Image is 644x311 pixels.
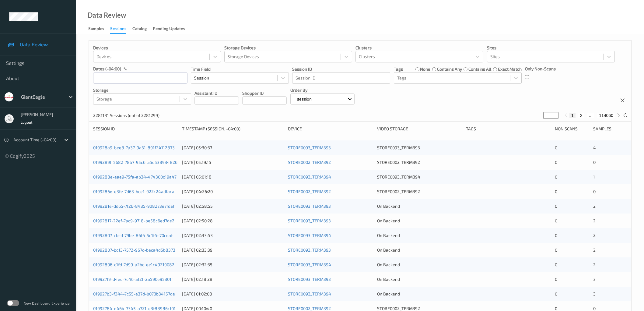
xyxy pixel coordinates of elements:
a: 01992784-d464-7345-a721-e3f88986cf01 [93,306,176,311]
label: none [420,66,430,72]
p: Assistant ID [194,90,239,96]
div: Device [288,126,373,132]
div: Timestamp (Session, -04:00) [182,126,284,132]
span: 0 [593,160,596,165]
a: 0199286e-e3fe-7d63-bce1-922c24adfaca [93,189,174,194]
p: Tags [394,66,403,72]
div: [DATE] 02:58:55 [182,203,284,209]
span: 0 [593,306,596,311]
div: Samples [88,26,104,33]
a: 019927f9-d4ed-7c46-af2f-2a590e95301f [93,277,173,282]
span: 0 [555,145,557,150]
span: 2 [593,233,596,238]
span: 3 [593,277,596,282]
span: 0 [555,233,557,238]
span: 2 [593,247,596,253]
span: 0 [555,160,557,165]
p: 2281181 Sessions (out of 2281299) [93,112,159,118]
div: [DATE] 02:33:43 [182,232,284,239]
a: 0199288e-eae9-75fa-ab34-474300c19a47 [93,174,177,179]
span: 2 [593,218,596,223]
div: Samples [593,126,627,132]
div: STORE0093_TERM393 [377,145,462,151]
div: On Backend [377,203,462,209]
label: contains all [468,66,491,72]
div: Sessions [110,26,126,34]
div: On Backend [377,218,462,224]
label: exact match [498,66,522,72]
button: ... [587,113,594,118]
div: Data Review [88,12,126,18]
div: Pending Updates [153,26,185,33]
div: On Backend [377,247,462,253]
p: Devices [93,45,221,51]
div: [DATE] 02:32:35 [182,262,284,268]
div: Catalog [132,26,147,33]
a: STORE0093_TERM394 [288,233,331,238]
a: 019927b3-f244-7c55-a37d-b073b34157de [93,291,175,296]
p: session [295,96,314,102]
div: [DATE] 04:26:20 [182,189,284,195]
span: 0 [555,203,557,209]
span: 0 [555,291,557,296]
p: Session ID [292,66,390,72]
a: 0199281e-dd65-7f26-8435-9d8273e7fdaf [93,203,174,209]
p: Time Field [191,66,289,72]
div: [DATE] 02:18:28 [182,276,284,282]
p: Order By [290,87,355,93]
div: [DATE] 01:02:08 [182,291,284,297]
a: Samples [88,25,110,33]
a: Sessions [110,25,132,34]
span: 2 [593,203,596,209]
div: [DATE] 05:30:37 [182,145,284,151]
a: STORE0093_TERM393 [288,218,331,223]
p: Shopper ID [242,90,287,96]
a: STORE0093_TERM393 [288,145,331,150]
span: 3 [593,291,596,296]
p: dates (-04:00) [93,66,121,72]
span: 2 [593,262,596,267]
span: 0 [555,189,557,194]
a: Pending Updates [153,25,191,33]
div: [DATE] 02:33:39 [182,247,284,253]
a: STORE0002_TERM392 [288,306,331,311]
div: [DATE] 05:19:15 [182,159,284,165]
div: Session ID [93,126,178,132]
div: STORE0093_TERM394 [377,174,462,180]
div: STORE0002_TERM392 [377,189,462,195]
span: 0 [555,218,557,223]
p: Sites [487,45,615,51]
span: 4 [593,145,596,150]
a: STORE0002_TERM392 [288,160,331,165]
div: Video Storage [377,126,462,132]
div: STORE0002_TERM392 [377,159,462,165]
span: 0 [555,262,557,267]
div: On Backend [377,291,462,297]
a: 019928a9-bee8-7a37-9a31-891f24112873 [93,145,175,150]
button: 1 [569,113,576,118]
a: STORE0093_TERM393 [288,203,331,209]
div: On Backend [377,276,462,282]
a: STORE0093_TERM394 [288,262,331,267]
span: 0 [593,189,596,194]
span: 0 [555,174,557,179]
a: 01992806-c1fd-7d99-a2bc-ee1c49219082 [93,262,174,267]
div: Non Scans [555,126,589,132]
div: On Backend [377,232,462,239]
a: STORE0093_TERM394 [288,291,331,296]
a: Catalog [132,25,153,33]
div: Tags [466,126,551,132]
label: contains any [437,66,462,72]
span: 0 [555,247,557,253]
a: 01992807-bc13-7572-967c-beca4d5b8373 [93,247,175,253]
button: 114060 [597,113,615,118]
p: Storage Devices [224,45,352,51]
a: STORE0002_TERM392 [288,189,331,194]
span: 1 [593,174,595,179]
a: STORE0093_TERM394 [288,174,331,179]
a: 01992807-cbcd-79be-86f6-5c1f4c70cdaf [93,233,173,238]
p: Only Non-Scans [525,66,556,72]
a: 01992817-22ef-7ac9-9718-be58c6ed7de2 [93,218,174,223]
span: 0 [555,277,557,282]
div: [DATE] 05:01:18 [182,174,284,180]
